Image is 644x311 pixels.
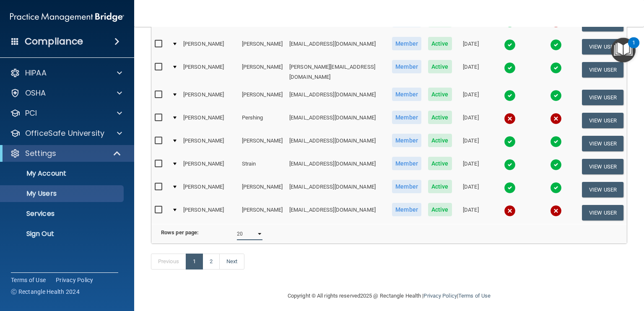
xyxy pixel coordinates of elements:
td: [PERSON_NAME] [239,132,286,155]
span: Member [392,37,421,50]
img: tick.e7d51cea.svg [504,62,516,74]
td: [DATE] [455,132,487,155]
td: [DATE] [455,155,487,178]
span: Active [428,134,452,147]
button: Open Resource Center, 1 new notification [611,38,636,62]
button: View User [582,136,623,151]
img: tick.e7d51cea.svg [550,90,562,101]
button: View User [582,62,623,78]
p: My Account [5,169,120,178]
td: [PERSON_NAME] [239,178,286,201]
span: Member [392,157,421,170]
button: View User [582,182,623,197]
td: [PERSON_NAME] [180,132,239,155]
p: OfficeSafe University [25,128,104,138]
td: [PERSON_NAME] [180,86,239,109]
span: Active [428,111,452,124]
a: Next [219,254,244,270]
button: View User [582,90,623,105]
td: [EMAIL_ADDRESS][DOMAIN_NAME] [286,35,389,58]
p: My Users [5,189,120,198]
button: View User [582,113,623,128]
img: tick.e7d51cea.svg [550,39,562,51]
button: View User [582,39,623,54]
a: PCI [10,108,122,118]
td: [PERSON_NAME] [180,155,239,178]
td: [EMAIL_ADDRESS][DOMAIN_NAME] [286,201,389,224]
span: Member [392,60,421,73]
img: tick.e7d51cea.svg [504,90,516,101]
td: [PERSON_NAME] [239,201,286,224]
a: 2 [203,254,220,270]
span: Ⓒ Rectangle Health 2024 [11,288,80,296]
td: [PERSON_NAME] [180,35,239,58]
a: Terms of Use [458,293,491,299]
a: Privacy Policy [56,276,93,284]
a: Privacy Policy [423,293,457,299]
a: OSHA [10,88,122,98]
a: HIPAA [10,68,122,78]
td: [EMAIL_ADDRESS][DOMAIN_NAME] [286,86,389,109]
td: [PERSON_NAME] [180,58,239,86]
td: Strain [239,155,286,178]
span: Active [428,180,452,193]
img: cross.ca9f0e7f.svg [504,205,516,217]
td: [PERSON_NAME] [239,86,286,109]
td: [PERSON_NAME][EMAIL_ADDRESS][DOMAIN_NAME] [286,58,389,86]
td: [DATE] [455,109,487,132]
span: Member [392,88,421,101]
p: HIPAA [25,68,47,78]
img: cross.ca9f0e7f.svg [504,113,516,124]
img: tick.e7d51cea.svg [504,39,516,51]
span: Active [428,203,452,216]
td: [DATE] [455,178,487,201]
div: Copyright © All rights reserved 2025 @ Rectangle Health | | [236,282,542,309]
a: OfficeSafe University [10,128,122,138]
td: [DATE] [455,58,487,86]
div: 1 [632,43,635,54]
a: Settings [10,148,122,158]
img: tick.e7d51cea.svg [504,136,516,148]
td: [PERSON_NAME] [239,58,286,86]
img: tick.e7d51cea.svg [550,62,562,74]
a: 1 [186,254,203,270]
td: [PERSON_NAME] [239,35,286,58]
img: PMB logo [10,9,124,26]
img: tick.e7d51cea.svg [504,159,516,171]
td: [DATE] [455,86,487,109]
button: View User [582,205,623,220]
p: Settings [25,148,56,158]
a: Previous [151,254,186,270]
td: [DATE] [455,201,487,224]
span: Active [428,60,452,73]
p: PCI [25,108,37,118]
td: [PERSON_NAME] [180,178,239,201]
td: [EMAIL_ADDRESS][DOMAIN_NAME] [286,155,389,178]
a: Terms of Use [11,276,46,284]
td: [EMAIL_ADDRESS][DOMAIN_NAME] [286,109,389,132]
td: [PERSON_NAME] [180,109,239,132]
span: Member [392,134,421,147]
p: Services [5,210,120,218]
td: [EMAIL_ADDRESS][DOMAIN_NAME] [286,178,389,201]
p: OSHA [25,88,46,98]
img: tick.e7d51cea.svg [550,136,562,148]
span: Active [428,157,452,170]
b: Rows per page: [161,229,199,236]
td: Pershing [239,109,286,132]
td: [PERSON_NAME] [180,201,239,224]
span: Member [392,180,421,193]
td: [DATE] [455,35,487,58]
img: tick.e7d51cea.svg [550,159,562,171]
img: cross.ca9f0e7f.svg [550,113,562,124]
h4: Compliance [25,36,83,47]
p: Sign Out [5,230,120,238]
img: tick.e7d51cea.svg [504,182,516,194]
span: Member [392,203,421,216]
span: Active [428,37,452,50]
span: Active [428,88,452,101]
button: View User [582,159,623,174]
img: cross.ca9f0e7f.svg [550,205,562,217]
td: [EMAIL_ADDRESS][DOMAIN_NAME] [286,132,389,155]
img: tick.e7d51cea.svg [550,182,562,194]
